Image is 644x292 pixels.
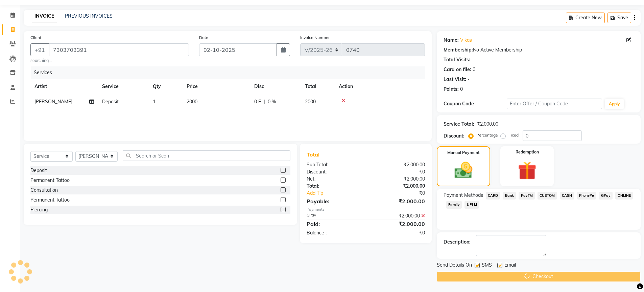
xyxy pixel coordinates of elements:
[98,79,149,94] th: Service
[153,99,156,105] span: 1
[250,79,301,94] th: Disc
[302,161,366,168] div: Sub Total:
[444,121,474,128] div: Service Total:
[31,66,430,79] div: Services
[468,76,470,83] div: -
[254,98,261,105] span: 0 F
[30,196,70,204] div: Permanent Tattoo
[504,262,516,270] span: Email
[503,192,516,200] span: Bank
[366,229,430,236] div: ₹0
[30,167,47,174] div: Deposit
[538,192,557,200] span: CUSTOM
[30,177,70,184] div: Permanent Tattoo
[444,56,470,63] div: Total Visits:
[34,99,72,105] span: [PERSON_NAME]
[268,98,276,105] span: 0 %
[49,43,189,56] input: Search by Name/Mobile/Email/Code
[307,207,425,212] div: Payments
[444,37,459,44] div: Name:
[444,66,471,73] div: Card on file:
[366,168,430,175] div: ₹0
[444,76,466,83] div: Last Visit:
[187,99,197,105] span: 2000
[464,201,479,209] span: UPI M
[302,190,376,197] a: Add Tip
[302,168,366,175] div: Discount:
[30,35,41,41] label: Client
[444,46,634,54] div: No Active Membership
[599,192,613,200] span: GPay
[446,201,462,209] span: Family
[366,161,430,168] div: ₹2,000.00
[566,13,605,23] button: Create New
[460,37,472,44] a: Vikas
[307,151,322,158] span: Total
[302,197,366,205] div: Payable:
[460,86,463,93] div: 0
[444,192,483,199] span: Payment Methods
[264,98,265,105] span: |
[30,58,189,64] small: searching...
[486,192,500,200] span: CARD
[444,46,473,54] div: Membership:
[607,13,631,23] button: Save
[366,183,430,190] div: ₹2,000.00
[335,79,425,94] th: Action
[300,35,330,41] label: Invoice Number
[149,79,183,94] th: Qty
[477,121,498,128] div: ₹2,000.00
[30,206,48,213] div: Piercing
[65,13,113,19] a: PREVIOUS INVOICES
[302,212,366,220] div: GPay
[473,66,475,73] div: 0
[32,10,57,22] a: INVOICE
[305,99,316,105] span: 2000
[508,132,519,138] label: Fixed
[302,183,366,190] div: Total:
[302,229,366,236] div: Balance :
[519,192,535,200] span: PayTM
[123,150,290,161] input: Search or Scan
[366,175,430,183] div: ₹2,000.00
[437,262,472,270] span: Send Details On
[447,150,480,156] label: Manual Payment
[102,99,119,105] span: Deposit
[183,79,250,94] th: Price
[30,187,58,194] div: Consultation
[444,100,507,107] div: Coupon Code
[302,220,366,228] div: Paid:
[577,192,596,200] span: PhonePe
[560,192,574,200] span: CASH
[615,192,633,200] span: ONLINE
[507,99,602,109] input: Enter Offer / Coupon Code
[30,43,49,56] button: +91
[377,190,430,197] div: ₹0
[482,262,492,270] span: SMS
[444,238,471,246] div: Description:
[516,149,539,155] label: Redemption
[30,79,98,94] th: Artist
[605,99,624,109] button: Apply
[444,86,459,93] div: Points:
[302,175,366,183] div: Net:
[301,79,335,94] th: Total
[444,132,464,140] div: Discount:
[512,159,542,182] img: _gift.svg
[199,35,208,41] label: Date
[449,160,478,181] img: _cash.svg
[476,132,498,138] label: Percentage
[366,220,430,228] div: ₹2,000.00
[366,212,430,220] div: ₹2,000.00
[366,197,430,205] div: ₹2,000.00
